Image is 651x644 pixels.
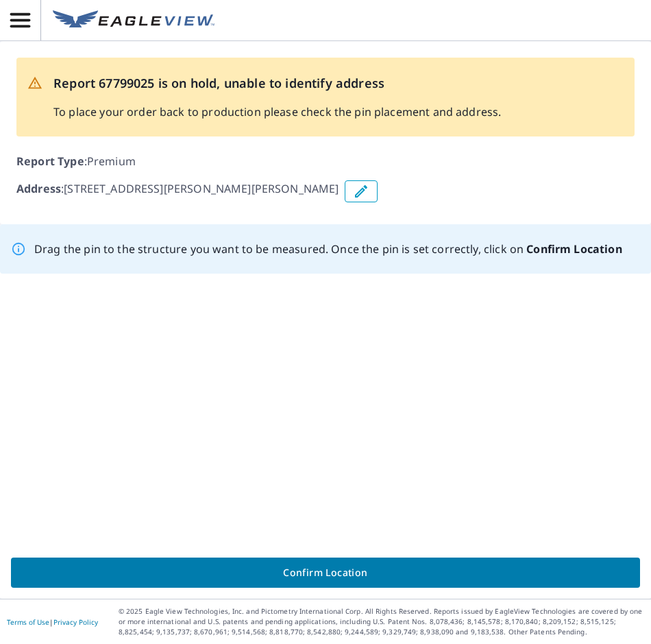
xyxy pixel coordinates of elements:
[119,606,644,637] p: © 2025 Eagle View Technologies, Inc. and Pictometry International Corp. All Rights Reserved. Repo...
[7,618,98,626] p: |
[526,241,622,257] b: Confirm Location
[22,564,629,582] span: Confirm Location
[53,104,501,120] p: To place your order back to production please check the pin placement and address.
[16,154,84,169] b: Report Type
[53,617,98,627] a: Privacy Policy
[16,153,635,169] p: : Premium
[16,180,339,202] p: : [STREET_ADDRESS][PERSON_NAME][PERSON_NAME]
[16,181,61,196] b: Address
[53,74,501,93] p: Report 67799025 is on hold, unable to identify address
[11,558,640,588] button: Confirm Location
[34,241,622,257] p: Drag the pin to the structure you want to be measured. Once the pin is set correctly, click on
[53,10,214,31] img: EV Logo
[7,617,49,627] a: Terms of Use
